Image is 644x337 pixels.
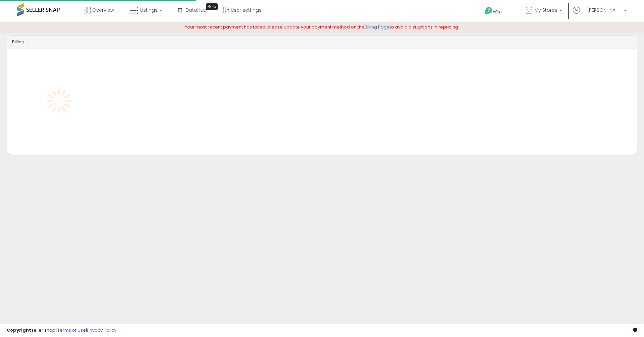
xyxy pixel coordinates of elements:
[582,7,622,13] span: Hi [PERSON_NAME]
[484,7,493,15] i: Get Help
[493,9,502,14] span: Help
[92,7,114,13] span: Overview
[140,7,158,13] span: Listings
[534,7,557,13] span: My Stores
[7,36,637,49] div: Billing
[365,24,390,30] a: Billing Page
[185,7,207,13] span: DataHub
[573,7,627,22] a: Hi [PERSON_NAME]
[185,24,459,30] span: Your most recent payment has failed, please update your payment method on the to avoid disruption...
[479,2,515,22] a: Help
[206,3,218,10] div: Tooltip anchor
